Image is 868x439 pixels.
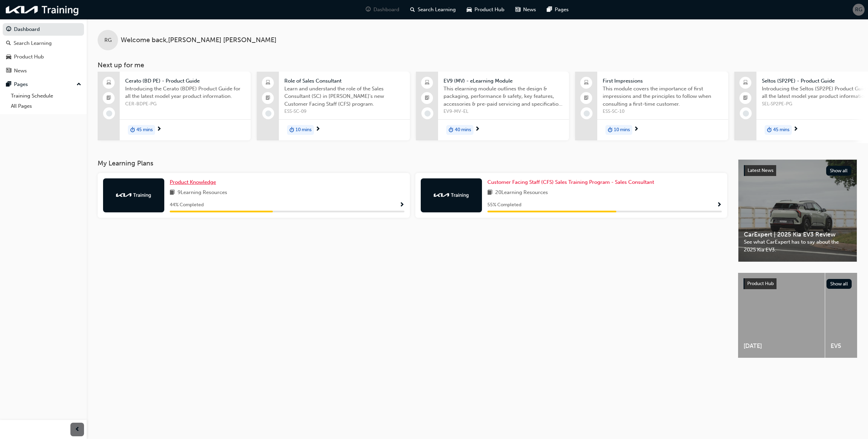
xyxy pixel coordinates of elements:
[6,82,11,88] span: pages-icon
[3,23,84,36] a: Dashboard
[104,36,112,44] span: RG
[14,67,27,75] div: News
[121,36,277,44] span: Welcome back , [PERSON_NAME] [PERSON_NAME]
[425,78,430,87] span: laptop-icon
[547,5,552,14] span: pages-icon
[455,126,471,134] span: 40 mins
[744,231,851,239] span: CarExpert | 2025 Kia EV3 Review
[444,77,564,85] span: EV9 (MV) - eLearning Module
[6,27,11,33] span: guage-icon
[743,78,748,87] span: laptop-icon
[405,3,461,17] a: search-iconSearch Learning
[510,3,541,17] a: news-iconNews
[373,6,399,14] span: Dashboard
[425,94,430,103] span: booktick-icon
[284,108,404,116] span: ESS-SC-09
[125,100,245,108] span: CER-BDPE-PG
[6,68,11,74] span: news-icon
[8,91,84,101] a: Training Schedule
[418,6,456,14] span: Search Learning
[555,6,569,14] span: Pages
[14,39,52,47] div: Search Learning
[461,3,510,17] a: car-iconProduct Hub
[853,4,865,16] button: RG
[3,22,84,78] button: DashboardSearch LearningProduct HubNews
[487,189,493,197] span: book-icon
[178,189,227,197] span: 9 Learning Resources
[487,201,521,209] span: 55 % Completed
[366,5,371,14] span: guage-icon
[614,126,630,134] span: 10 mins
[584,110,590,117] span: learningRecordVerb_NONE-icon
[3,78,84,91] button: Pages
[115,192,152,198] img: kia-training
[87,61,868,69] h3: Next up for me
[416,72,569,140] a: EV9 (MV) - eLearning ModuleThis elearning module outlines the design & packaging, performance & s...
[265,110,271,117] span: learningRecordVerb_NONE-icon
[410,5,415,14] span: search-icon
[3,3,82,17] img: kia-training
[767,126,772,135] span: duration-icon
[170,189,175,197] span: book-icon
[106,78,111,87] span: laptop-icon
[444,85,564,108] span: This elearning module outlines the design & packaging, performance & safety, key features, access...
[541,3,574,17] a: pages-iconPages
[6,40,11,47] span: search-icon
[738,273,825,358] a: [DATE]
[399,202,404,208] span: Show Progress
[98,159,727,167] h3: My Learning Plans
[170,178,219,186] a: Product Knowledge
[747,281,774,286] span: Product Hub
[826,166,852,176] button: Show all
[515,5,520,14] span: news-icon
[738,159,857,262] a: Latest NewsShow allCarExpert | 2025 Kia EV3 ReviewSee what CarExpert has to say about the 2025 Ki...
[603,85,723,108] span: This module covers the importance of first impressions and the principles to follow when consulti...
[170,201,204,209] span: 44 % Completed
[315,126,320,133] span: next-icon
[266,78,270,87] span: laptop-icon
[8,101,84,111] a: All Pages
[793,126,798,133] span: next-icon
[773,126,789,134] span: 45 mins
[748,168,773,173] span: Latest News
[855,6,862,14] span: RG
[14,81,28,88] div: Pages
[106,110,112,117] span: learningRecordVerb_NONE-icon
[296,126,312,134] span: 10 mins
[717,202,722,208] span: Show Progress
[575,72,728,140] a: First ImpressionsThis module covers the importance of first impressions and the principles to fol...
[487,178,657,186] a: Customer Facing Staff (CFS) Sales Training Program - Sales Consultant
[603,108,723,116] span: ESS-SC-10
[136,126,153,134] span: 45 mins
[14,53,44,61] div: Product Hub
[523,6,536,14] span: News
[584,94,589,103] span: booktick-icon
[75,425,80,434] span: prev-icon
[743,94,748,103] span: booktick-icon
[3,37,84,50] a: Search Learning
[603,77,723,85] span: First Impressions
[360,3,405,17] a: guage-iconDashboard
[156,126,162,133] span: next-icon
[424,110,431,117] span: learningRecordVerb_NONE-icon
[444,108,564,116] span: EV9-MV-EL
[495,189,548,197] span: 20 Learning Resources
[467,5,472,14] span: car-icon
[744,238,851,253] span: See what CarExpert has to say about the 2025 Kia EV3.
[77,80,81,89] span: up-icon
[266,94,270,103] span: booktick-icon
[125,77,245,85] span: Cerato (BD PE) - Product Guide
[634,126,639,133] span: next-icon
[130,126,135,135] span: duration-icon
[3,65,84,77] a: News
[433,192,470,198] img: kia-training
[475,126,480,133] span: next-icon
[125,85,245,100] span: Introducing the Cerato (BDPE) Product Guide for all the latest model year product information.
[3,51,84,63] a: Product Hub
[284,85,404,108] span: Learn and understand the role of the Sales Consultant (SC) in [PERSON_NAME]'s new Customer Facing...
[257,72,410,140] a: Role of Sales ConsultantLearn and understand the role of the Sales Consultant (SC) in [PERSON_NAM...
[744,165,851,176] a: Latest NewsShow all
[744,342,819,350] span: [DATE]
